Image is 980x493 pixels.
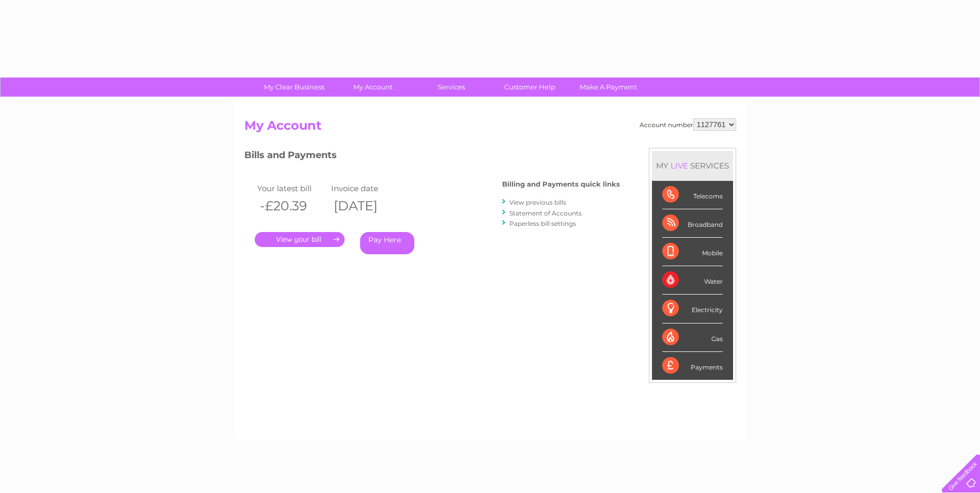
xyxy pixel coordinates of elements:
[329,195,403,217] th: [DATE]
[329,181,403,195] td: Invoice date
[509,220,576,227] a: Paperless bill settings
[255,232,345,247] a: .
[662,238,723,266] div: Mobile
[509,198,566,206] a: View previous bills
[360,232,414,254] a: Pay Here
[640,118,736,131] div: Account number
[509,209,582,217] a: Statement of Accounts
[252,78,337,97] a: My Clear Business
[255,181,329,195] td: Your latest bill
[255,195,329,217] th: -£20.39
[244,118,736,138] h2: My Account
[244,148,620,166] h3: Bills and Payments
[566,78,651,97] a: Make A Payment
[330,78,415,97] a: My Account
[652,151,733,180] div: MY SERVICES
[662,352,723,380] div: Payments
[662,323,723,352] div: Gas
[662,266,723,295] div: Water
[662,209,723,238] div: Broadband
[502,180,620,188] h4: Billing and Payments quick links
[409,78,494,97] a: Services
[487,78,572,97] a: Customer Help
[668,161,690,171] div: LIVE
[662,181,723,209] div: Telecoms
[662,295,723,323] div: Electricity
